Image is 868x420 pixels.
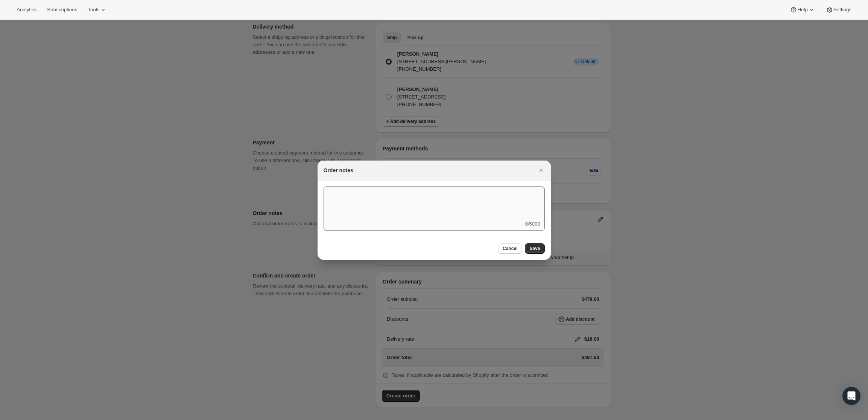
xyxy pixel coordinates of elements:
[17,7,36,13] span: Analytics
[821,5,856,15] button: Settings
[88,7,99,13] span: Tools
[842,387,860,405] div: Open Intercom Messenger
[797,7,807,13] span: Help
[43,5,82,15] button: Subscriptions
[324,167,353,174] h2: Order notes
[529,246,540,252] span: Save
[83,5,111,15] button: Tools
[536,165,546,176] button: Close
[12,5,41,15] button: Analytics
[498,243,522,254] button: Cancel
[525,243,544,254] button: Save
[785,5,819,15] button: Help
[503,246,517,252] span: Cancel
[833,7,851,13] span: Settings
[47,7,77,13] span: Subscriptions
